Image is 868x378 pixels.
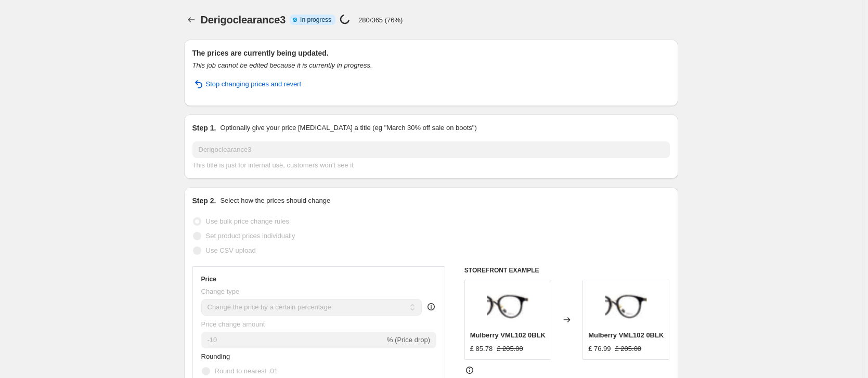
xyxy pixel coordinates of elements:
span: Change type [201,288,240,295]
i: This job cannot be edited because it is currently in progress. [192,61,372,69]
span: £ 205.00 [615,345,642,353]
h2: The prices are currently being updated. [192,48,670,58]
input: -15 [201,332,385,348]
span: £ 85.78 [470,345,493,353]
input: 30% off holiday sale [192,141,670,158]
span: Rounding [201,353,230,360]
img: mulberry-vml102-0blk-hd-1_21dddb55-390e-4546-a2d4-a542dd19ef44_80x.jpg [487,285,528,327]
h6: STOREFRONT EXAMPLE [464,266,670,275]
img: mulberry-vml102-0blk-hd-1_21dddb55-390e-4546-a2d4-a542dd19ef44_80x.jpg [605,285,647,327]
button: Price change jobs [184,12,199,27]
span: £ 76.99 [588,345,611,353]
h3: Price [201,275,216,283]
div: help [426,302,436,312]
p: Optionally give your price [MEDICAL_DATA] a title (eg "March 30% off sale on boots") [220,123,476,133]
h2: Step 1. [192,123,216,133]
span: This title is just for internal use, customers won't see it [192,161,354,169]
span: Round to nearest .01 [215,367,278,375]
span: Use CSV upload [206,246,256,254]
span: £ 205.00 [497,345,523,353]
span: Set product prices individually [206,232,295,240]
span: % (Price drop) [387,336,430,344]
span: Use bulk price change rules [206,217,289,225]
span: Stop changing prices and revert [206,79,302,89]
p: Select how the prices should change [220,195,330,206]
span: Mulberry VML102 0BLK [588,331,664,339]
span: In progress [300,16,331,24]
button: Stop changing prices and revert [186,76,308,93]
h2: Step 2. [192,195,216,206]
span: Price change amount [201,320,265,328]
span: Derigoclearance3 [201,14,286,25]
span: Mulberry VML102 0BLK [470,331,546,339]
p: 280/365 (76%) [358,16,403,24]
